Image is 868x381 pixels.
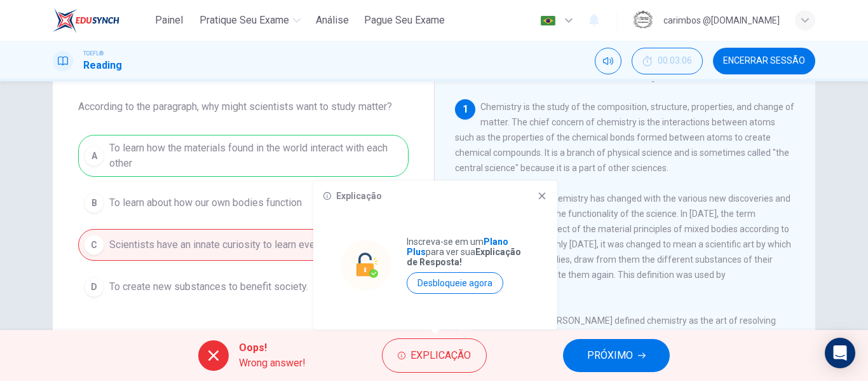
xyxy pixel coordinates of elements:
strong: Explicação de Resposta! [407,247,521,267]
span: Explicação [410,347,471,364]
span: The definition of chemistry has changed with the various new discoveries and theories added to th... [455,193,791,295]
div: Silenciar [595,48,621,74]
span: 00:03:06 [658,56,692,66]
span: Encerrar Sessão [723,56,805,66]
span: Oops! [239,340,306,356]
span: Pratique seu exame [200,13,289,28]
h1: Reading [83,58,122,73]
span: Wrong answer! [239,356,306,371]
img: EduSynch logo [53,8,119,33]
p: Inscreva-se em um para ver sua [407,237,530,267]
span: Chemistry is the study of the composition, structure, properties, and change of matter. The chief... [455,102,794,173]
strong: Plano Plus [407,237,508,257]
img: Profile picture [633,10,653,31]
div: carimbos @[DOMAIN_NAME] [663,13,780,28]
h6: Explicação [336,191,382,201]
span: PRÓXIMO [587,347,633,364]
button: Desbloqueie agora [407,272,503,294]
span: Painel [155,13,183,28]
img: pt [540,16,556,25]
span: TOEFL® [83,49,104,58]
div: Open Intercom Messenger [825,338,855,368]
span: According to the paragraph, why might scientists want to study matter? [78,99,409,114]
div: Esconder [632,48,703,74]
span: Análise [316,13,349,28]
div: 1 [455,99,475,120]
span: Pague Seu Exame [364,13,445,28]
